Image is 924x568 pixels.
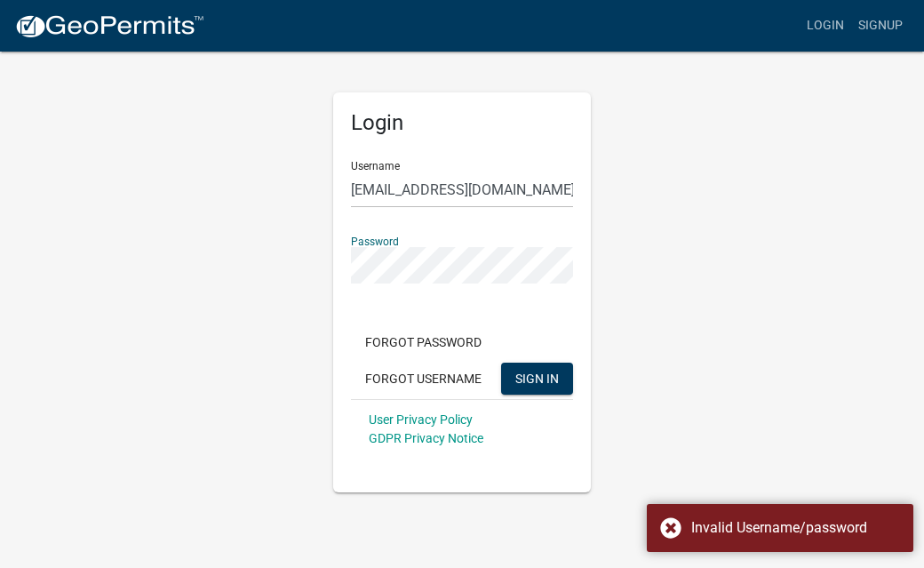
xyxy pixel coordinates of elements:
span: SIGN IN [515,371,559,385]
h5: Login [351,110,573,136]
div: Invalid Username/password [691,517,900,539]
a: Signup [851,9,910,43]
button: Forgot Password [351,326,496,358]
button: SIGN IN [501,363,573,395]
a: Login [800,9,851,43]
a: GDPR Privacy Notice [369,431,483,445]
a: User Privacy Policy [369,412,473,427]
button: Forgot Username [351,363,496,395]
